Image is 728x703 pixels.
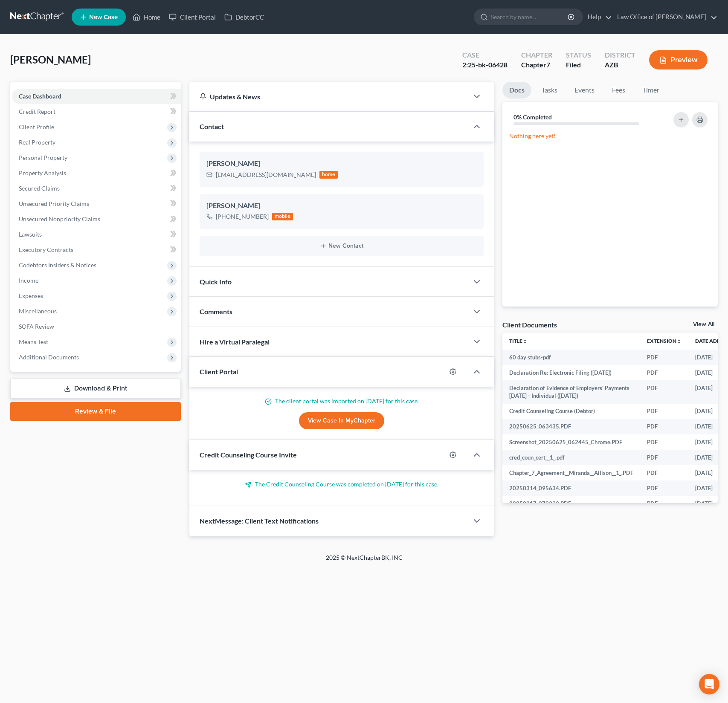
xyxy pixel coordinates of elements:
[640,350,688,365] td: PDF
[19,307,57,315] span: Miscellaneous
[10,379,181,399] a: Download & Print
[12,211,181,227] a: Unsecured Nonpriority Claims
[200,367,238,376] span: Client Portal
[121,553,607,569] div: 2025 © NextChapterBK, INC
[502,450,640,465] td: cred_coun_cert__1_.pdf
[272,213,293,220] div: mobile
[220,9,268,25] a: DebtorCC
[640,380,688,404] td: PDF
[200,278,232,286] span: Quick Info
[12,104,181,119] a: Credit Report
[19,261,96,269] span: Codebtors Insiders & Notices
[200,480,484,489] p: The Credit Counseling Course was completed on [DATE] for this case.
[509,338,528,344] a: Titleunfold_more
[502,404,640,419] td: Credit Counseling Course (Debtor)
[647,338,682,344] a: Extensionunfold_more
[509,132,711,140] p: Nothing here yet!
[216,212,269,221] div: [PHONE_NUMBER]
[299,412,384,429] a: View Case in MyChapter
[19,323,54,330] span: SOFA Review
[535,82,564,98] a: Tasks
[12,89,181,104] a: Case Dashboard
[200,338,270,346] span: Hire a Virtual Paralegal
[699,674,719,694] div: Open Intercom Messenger
[12,319,181,334] a: SOFA Review
[640,434,688,450] td: PDF
[200,307,232,315] span: Comments
[502,434,640,450] td: Screenshot_20250625_062445_Chrome.PDF
[216,171,316,179] div: [EMAIL_ADDRESS][DOMAIN_NAME]
[502,365,640,380] td: Declaration Re: Electronic Filing ([DATE])
[200,122,224,130] span: Contact
[206,243,477,249] button: New Contact
[200,451,297,459] span: Credit Counseling Course Invite
[200,92,458,101] div: Updates & News
[568,82,601,98] a: Events
[12,196,181,211] a: Unsecured Priority Claims
[19,231,42,238] span: Lawsuits
[521,60,552,70] div: Chapter
[566,50,591,60] div: Status
[502,320,557,329] div: Client Documents
[613,9,717,25] a: Law Office of [PERSON_NAME]
[566,60,591,70] div: Filed
[693,321,714,327] a: View All
[502,419,640,434] td: 20250625_063435.PDF
[19,246,73,253] span: Executory Contracts
[502,465,640,480] td: Chapter_7_Agreement__Miranda__Allison__1_.PDF
[640,465,688,480] td: PDF
[640,450,688,465] td: PDF
[676,339,682,344] i: unfold_more
[19,353,79,361] span: Additional Documents
[521,50,552,60] div: Chapter
[502,496,640,511] td: 20250217_070332.PDF
[19,169,66,176] span: Property Analysis
[640,404,688,419] td: PDF
[12,165,181,181] a: Property Analysis
[19,200,89,207] span: Unsecured Priority Claims
[10,53,91,66] span: [PERSON_NAME]
[491,9,569,25] input: Search by name...
[502,82,531,98] a: Docs
[19,338,48,345] span: Means Test
[206,201,477,211] div: [PERSON_NAME]
[200,517,319,525] span: NextMessage: Client Text Notifications
[19,154,67,161] span: Personal Property
[583,9,612,25] a: Help
[605,60,635,70] div: AZB
[649,50,708,69] button: Preview
[462,60,508,70] div: 2:25-bk-06428
[200,397,484,405] p: The client portal was imported on [DATE] for this case.
[462,50,508,60] div: Case
[19,292,43,299] span: Expenses
[12,181,181,196] a: Secured Claims
[502,480,640,496] td: 20250314_095634.PDF
[19,185,60,192] span: Secured Claims
[19,93,61,100] span: Case Dashboard
[502,350,640,365] td: 60 day stubs-pdf
[12,227,181,242] a: Lawsuits
[546,61,550,69] span: 7
[19,123,54,130] span: Client Profile
[640,419,688,434] td: PDF
[640,480,688,496] td: PDF
[605,50,635,60] div: District
[206,159,477,169] div: [PERSON_NAME]
[19,108,55,115] span: Credit Report
[635,82,666,98] a: Timer
[10,402,181,421] a: Review & File
[513,113,552,121] strong: 0% Completed
[502,380,640,404] td: Declaration of Evidence of Employers' Payments [DATE] - Individual ([DATE])
[12,242,181,257] a: Executory Contracts
[19,277,38,284] span: Income
[165,9,220,25] a: Client Portal
[19,215,100,223] span: Unsecured Nonpriority Claims
[605,82,632,98] a: Fees
[89,14,118,20] span: New Case
[522,339,528,344] i: unfold_more
[640,496,688,511] td: PDF
[19,139,55,146] span: Real Property
[640,365,688,380] td: PDF
[319,171,338,179] div: home
[128,9,165,25] a: Home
